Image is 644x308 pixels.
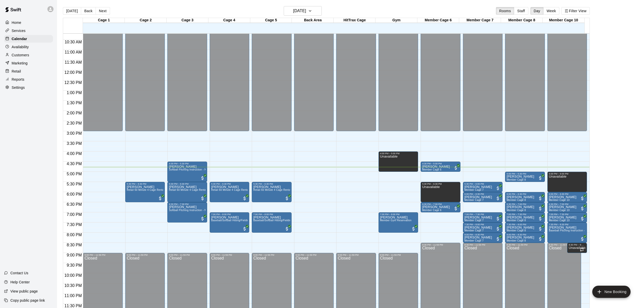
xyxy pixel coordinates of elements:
[453,165,458,170] span: All customers have paid
[65,141,83,146] span: 3:30 PM
[380,254,417,256] div: 9:00 PM – 11:59 PM
[65,151,83,156] span: 4:00 PM
[464,213,501,216] div: 7:00 PM – 7:30 PM
[507,209,526,212] span: Member Cage 8
[253,254,290,256] div: 9:00 PM – 11:59 PM
[580,216,585,221] span: All customers have paid
[4,84,53,91] a: Settings
[65,253,83,257] span: 9:00 PM
[464,244,501,246] div: 8:30 PM – 11:59 PM
[12,85,25,90] p: Settings
[567,243,587,253] div: 8:30 PM – 9:00 PM: Unavailable
[169,209,220,212] span: Softball Pitching Instruction - Non-Member
[538,236,543,242] span: All customers have paid
[592,286,631,298] button: add
[496,7,514,15] button: Rooms
[4,59,53,67] a: Marketing
[65,223,83,227] span: 7:30 PM
[208,18,250,23] div: Cage 4
[547,202,587,212] div: 6:30 PM – 7:00 PM: Wagner Correa
[459,18,501,23] div: Member Cage 7
[543,7,559,15] button: Week
[169,162,205,165] div: 4:30 PM – 5:30 PM
[453,206,458,211] span: All customers have paid
[63,40,83,44] span: 10:30 AM
[65,131,83,135] span: 3:00 PM
[63,273,83,278] span: 10:00 PM
[538,226,543,231] span: All customers have paid
[580,196,585,201] span: All customers have paid
[169,168,220,171] span: Softball Pitching Instruction - Non-Member
[421,202,460,212] div: 6:30 PM – 7:00 PM: Andrea Nadeau
[167,202,207,223] div: 6:30 PM – 7:30 PM: Jay Barber
[65,111,83,115] span: 2:00 PM
[422,244,459,246] div: 8:30 PM – 11:59 PM
[505,233,545,243] div: 8:00 PM – 8:30 PM: Stephanie Harris
[252,182,291,202] div: 5:30 PM – 6:30 PM: Derek Barrette
[464,193,501,195] div: 6:00 PM – 6:30 PM
[65,162,83,166] span: 4:30 PM
[125,18,167,23] div: Cage 2
[284,226,290,231] span: All customers have paid
[422,162,459,165] div: 4:30 PM – 5:00 PM
[514,7,528,15] button: Staff
[464,183,501,185] div: 5:30 PM – 6:00 PM
[549,219,570,222] span: Member Cage 10
[501,18,543,23] div: Member Cage 8
[253,213,290,216] div: 7:00 PM – 8:00 PM
[4,27,53,35] a: Services
[12,28,26,33] p: Services
[422,183,459,185] div: 5:30 PM – 6:30 PM
[547,223,587,243] div: 7:30 PM – 8:30 PM: CJ Dandeneau
[495,196,500,201] span: All customers have paid
[507,244,543,246] div: 8:30 PM – 11:59 PM
[549,213,585,216] div: 7:00 PM – 7:30 PM
[464,233,501,236] div: 8:00 PM – 8:30 PM
[200,196,205,201] span: All customers have paid
[4,76,53,83] a: Reports
[507,178,526,181] span: Member Cage 8
[284,6,322,16] button: [DATE]
[580,236,585,242] span: All customers have paid
[12,36,27,41] p: Calendar
[10,280,30,285] p: Help Center
[65,101,83,105] span: 1:30 PM
[421,162,460,172] div: 4:30 PM – 5:00 PM: Jeff Cute
[169,189,230,191] span: Retail 60 Minute 4 Cage Rental (Cages 2, 3, 4 & 5)
[543,18,584,23] div: Member Cage 10
[464,199,484,201] span: Member Cage 7
[338,254,374,256] div: 9:00 PM – 11:59 PM
[4,67,53,75] div: Retail
[127,183,163,185] div: 5:30 PM – 6:30 PM
[549,209,570,212] span: Member Cage 10
[549,229,601,232] span: Baseball Pitching Instruction - Non-Member
[65,212,83,217] span: 7:00 PM
[463,192,503,202] div: 6:00 PM – 6:30 PM: Heather MacDonald
[547,212,587,223] div: 7:00 PM – 7:30 PM: Lea Hodgkin
[4,19,53,26] a: Home
[127,189,188,191] span: Retail 60 Minute 4 Cage Rental (Cages 2, 3, 4 & 5)
[507,199,526,201] span: Member Cage 8
[253,219,324,222] span: Baseball/Softball Hitting/Fielding Instruction - Non-Member
[10,289,38,294] p: View public page
[65,172,83,176] span: 5:00 PM
[507,223,543,226] div: 7:30 PM – 8:00 PM
[380,219,412,222] span: Member Gym Reservation
[538,206,543,211] span: All customers have paid
[547,172,587,192] div: 5:00 PM – 6:00 PM: Unavailable
[505,192,545,202] div: 6:00 PM – 6:30 PM: Kimberly Silva
[463,182,503,192] div: 5:30 PM – 6:00 PM: Heather MacDonald
[507,193,543,195] div: 6:00 PM – 6:30 PM
[10,270,28,276] p: Contact Us
[252,212,291,233] div: 7:00 PM – 8:00 PM: Ben Russo
[549,244,580,246] div: 8:30 PM – 11:59 PM
[4,35,53,43] div: Calendar
[4,51,53,59] div: Customers
[65,121,83,125] span: 2:30 PM
[380,152,417,155] div: 4:00 PM – 5:00 PM
[547,192,587,202] div: 6:00 PM – 6:30 PM: Wagner Correa
[200,216,205,221] span: All customers have paid
[12,61,28,66] p: Marketing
